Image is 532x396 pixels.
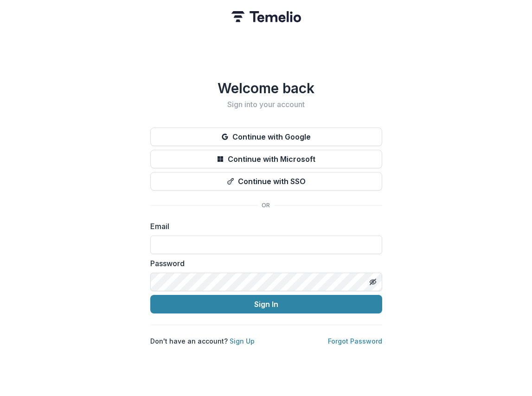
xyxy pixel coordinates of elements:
button: Continue with Google [150,128,382,146]
button: Toggle password visibility [365,275,380,289]
h2: Sign into your account [150,100,382,109]
label: Password [150,258,377,269]
a: Forgot Password [328,337,382,345]
label: Email [150,221,377,232]
button: Continue with Microsoft [150,150,382,168]
p: Don't have an account? [150,336,255,346]
h1: Welcome back [150,80,382,96]
button: Sign In [150,295,382,313]
button: Continue with SSO [150,172,382,191]
img: Temelio [231,11,301,22]
a: Sign Up [230,337,255,345]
